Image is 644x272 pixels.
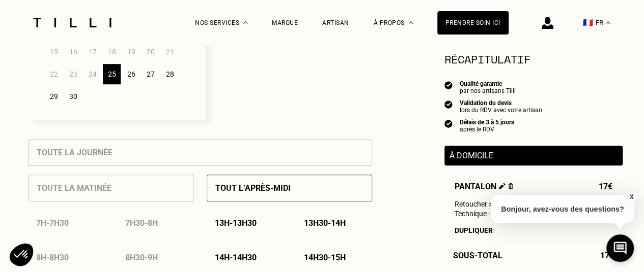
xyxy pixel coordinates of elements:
p: 13h30 - 14h [304,218,346,228]
img: icône connexion [542,17,553,29]
a: Artisan [322,19,349,26]
div: 27 [142,64,159,84]
div: par nos artisans Tilli [460,87,516,94]
a: Prendre soin ici [437,11,509,35]
p: Tout l’après-midi [215,183,291,193]
div: Délais de 3 à 5 jours [460,119,514,126]
div: 28 [161,64,179,84]
p: 14h - 14h30 [215,253,257,262]
p: 13h - 13h30 [215,218,257,228]
div: 29 [45,86,63,107]
img: Logo du service de couturière Tilli [30,18,115,27]
div: Sous-Total [444,251,623,260]
img: icon list info [444,99,453,109]
div: 26 [122,64,140,84]
p: 14h30 - 15h [304,253,346,262]
div: Validation du devis [460,99,542,107]
p: Bonjour, avez-vous des questions? [491,195,634,223]
span: 🇫🇷 [583,18,593,27]
img: Menu déroulant [243,21,247,24]
div: lors du RDV avec votre artisan [460,107,542,114]
div: après le RDV [460,126,514,133]
div: Dupliquer [455,226,612,234]
span: Technique - Sport [455,210,509,218]
section: Récapitulatif [444,51,623,67]
img: icon list info [444,80,453,89]
img: Éditer [499,183,506,189]
div: 25 [103,64,121,84]
div: 30 [64,86,82,107]
img: icon list info [444,119,453,128]
button: X [626,191,636,202]
span: 17€ [600,251,614,260]
img: menu déroulant [606,21,610,24]
div: Qualité garantie [460,80,516,87]
p: À domicile [450,151,618,160]
span: Retoucher > Ourlet simple (x2) [455,200,549,208]
a: Marque [272,19,298,26]
span: Pantalon [455,182,514,191]
img: Menu déroulant à propos [409,21,413,24]
img: Supprimer [508,183,514,189]
span: 17€ [599,182,612,191]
